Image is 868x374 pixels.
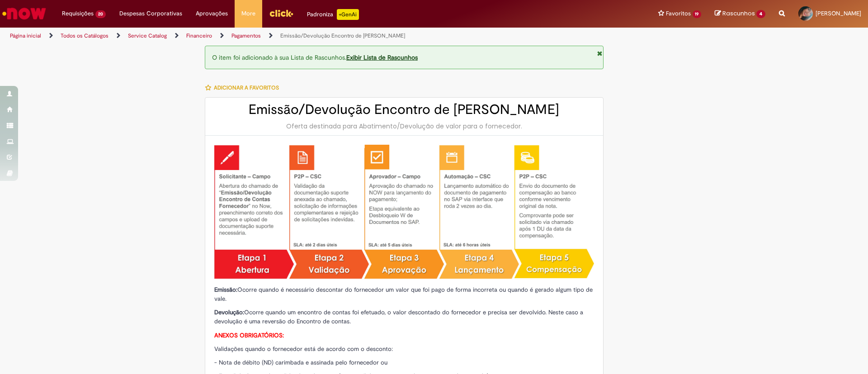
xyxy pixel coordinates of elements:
[119,9,182,18] span: Despesas Corporativas
[214,359,387,366] span: - Nota de débito (ND) carimbada e assinada pelo fornecedor ou
[214,84,279,91] span: Adicionar a Favoritos
[756,10,765,18] span: 4
[1,5,47,23] img: ServiceNow
[61,32,108,39] a: Todos os Catálogos
[597,50,602,57] i: Fechar Notificação
[346,53,418,62] a: Exibir Lista de Rascunhos
[7,28,572,44] ul: Trilhas de página
[816,9,861,17] span: [PERSON_NAME]
[95,10,106,18] span: 20
[214,122,594,131] div: Oferta destinada para Abatimento/Devolução de valor para o fornecedor.
[196,9,228,18] span: Aprovações
[214,331,284,339] strong: ANEXOS OBRIGATÓRIOS:
[666,9,691,18] span: Favoritos
[214,308,244,316] strong: Devolução:
[307,9,359,20] div: Padroniza
[214,102,594,117] h2: Emissão/Devolução Encontro de [PERSON_NAME]
[280,32,405,39] a: Emissão/Devolução Encontro de [PERSON_NAME]
[214,308,583,325] span: Ocorre quando um encontro de contas foi efetuado, o valor descontado do fornecedor e precisa ser ...
[722,9,755,18] span: Rascunhos
[337,9,359,20] p: +GenAi
[10,32,41,39] a: Página inicial
[241,9,255,18] span: More
[62,9,94,18] span: Requisições
[214,286,237,294] strong: Emissão:
[231,32,261,39] a: Pagamentos
[715,9,765,18] a: Rascunhos
[214,345,393,353] span: Validações quando o fornecedor está de acordo com o desconto:
[693,10,702,18] span: 19
[128,32,167,39] a: Service Catalog
[205,78,284,97] button: Adicionar a Favoritos
[214,286,593,303] span: Ocorre quando é necessário descontar do fornecedor um valor que foi pago de forma incorreta ou qu...
[212,53,346,62] span: O item foi adicionado à sua Lista de Rascunhos.
[269,6,293,20] img: click_logo_yellow_360x200.png
[186,32,212,39] a: Financeiro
